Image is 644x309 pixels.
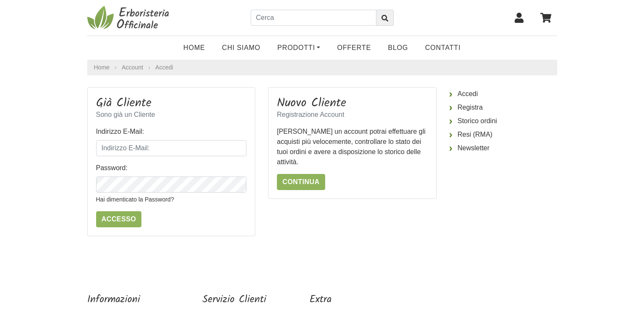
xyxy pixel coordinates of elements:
[202,294,266,306] h5: Servizio Clienti
[96,140,247,156] input: Indirizzo E-Mail:
[379,39,417,56] a: Blog
[96,127,144,137] label: Indirizzo E-Mail:
[449,87,557,101] a: Accedi
[87,60,557,75] nav: breadcrumb
[96,96,247,110] h3: Già Cliente
[155,64,173,71] a: Accedi
[175,39,213,56] a: Home
[269,39,329,56] a: Prodotti
[417,39,469,56] a: Contatti
[96,211,142,227] input: Accesso
[329,39,379,56] a: OFFERTE
[449,101,557,114] a: Registra
[87,5,172,30] img: Erboristeria Officinale
[277,127,428,167] p: [PERSON_NAME] un account potrai effettuare gli acquisti più velocemente, controllare lo stato dei...
[277,110,428,120] p: Registrazione Account
[94,63,110,72] a: Home
[213,39,269,56] a: Chi Siamo
[96,110,247,120] p: Sono già un Cliente
[310,294,365,306] h5: Extra
[122,63,144,72] a: Account
[96,163,128,173] label: Password:
[449,114,557,128] a: Storico ordini
[277,96,428,110] h3: Nuovo Cliente
[251,10,376,26] input: Cerca
[87,294,159,306] h5: Informazioni
[449,128,557,141] a: Resi (RMA)
[277,174,325,190] a: Continua
[449,141,557,155] a: Newsletter
[96,196,174,203] a: Hai dimenticato la Password?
